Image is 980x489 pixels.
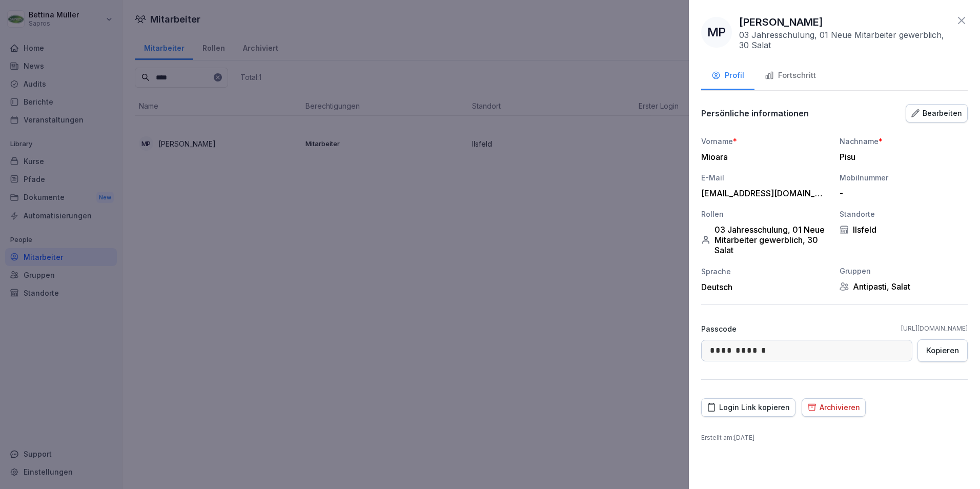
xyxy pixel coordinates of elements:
[807,402,860,413] div: Archivieren
[739,14,823,30] p: [PERSON_NAME]
[765,70,816,81] div: Fortschritt
[701,282,829,292] div: Deutsch
[906,104,968,123] button: Bearbeiten
[701,172,829,183] div: E-Mail
[701,188,824,198] div: [EMAIL_ADDRESS][DOMAIN_NAME]
[802,398,866,417] button: Archivieren
[911,108,962,119] div: Bearbeiten
[754,63,826,90] button: Fortschritt
[901,324,968,333] a: [URL][DOMAIN_NAME]
[840,266,968,276] div: Gruppen
[739,30,950,50] p: 03 Jahresschulung, 01 Neue Mitarbeiter gewerblich, 30 Salat
[701,323,737,334] p: Passcode
[926,345,959,356] div: Kopieren
[711,70,744,81] div: Profil
[840,281,968,292] div: Antipasti, Salat
[701,209,829,219] div: Rollen
[707,402,790,413] div: Login Link kopieren
[701,225,829,255] div: 03 Jahresschulung, 01 Neue Mitarbeiter gewerblich, 30 Salat
[917,339,968,362] button: Kopieren
[701,17,732,48] div: MP
[701,108,809,118] p: Persönliche informationen
[840,136,968,147] div: Nachname
[701,63,754,90] button: Profil
[701,266,829,277] div: Sprache
[840,209,968,219] div: Standorte
[701,152,824,162] div: Mioara
[840,225,968,235] div: Ilsfeld
[840,152,963,162] div: Pisu
[701,433,968,442] p: Erstellt am : [DATE]
[701,136,829,147] div: Vorname
[701,398,795,417] button: Login Link kopieren
[840,188,963,198] div: -
[840,172,968,183] div: Mobilnummer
